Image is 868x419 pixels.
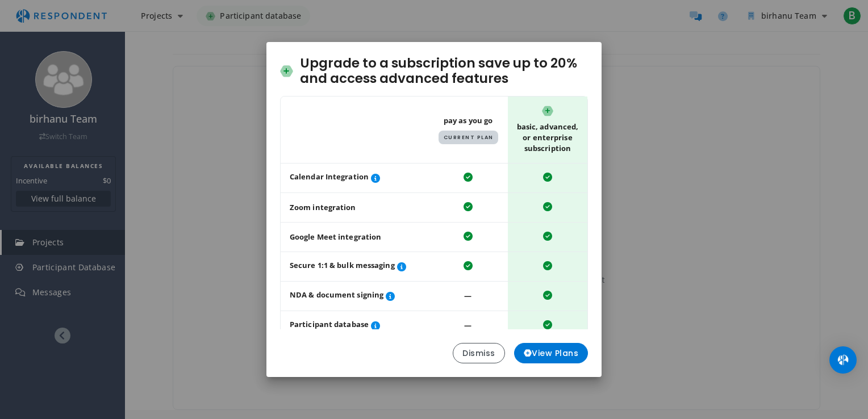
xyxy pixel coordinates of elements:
[281,252,428,282] td: Secure 1:1 & bulk messaging
[433,115,503,144] span: Pay As You Go
[281,311,428,341] td: Participant database
[453,343,505,363] button: Dismiss
[280,56,588,87] h2: Upgrade to a subscription save up to 20% and access advanced features
[464,320,471,330] span: ―
[524,347,579,359] span: View Plans
[281,164,428,193] td: Calendar Integration
[512,106,583,154] span: Basic, Advanced, or Enterprise Subscription
[266,42,602,377] md-dialog: Upgrade to ...
[514,343,589,363] button: View Plans
[281,223,428,252] td: Google Meet integration
[369,171,382,185] button: Automate session scheduling with Microsoft Office or Google Calendar integration.
[281,282,428,311] td: NDA & document signing
[383,289,397,303] button: Easily secure participant NDAs and other project documents.
[281,193,428,223] td: Zoom integration
[829,346,857,374] div: Open Intercom Messenger
[439,131,498,144] span: Current Plan
[395,259,408,273] button: Screen survey participants and ask follow-up questions to assess fit before session invitations.
[464,291,471,301] span: ―
[369,319,382,332] button: Review, organize, and invite previously paid participants.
